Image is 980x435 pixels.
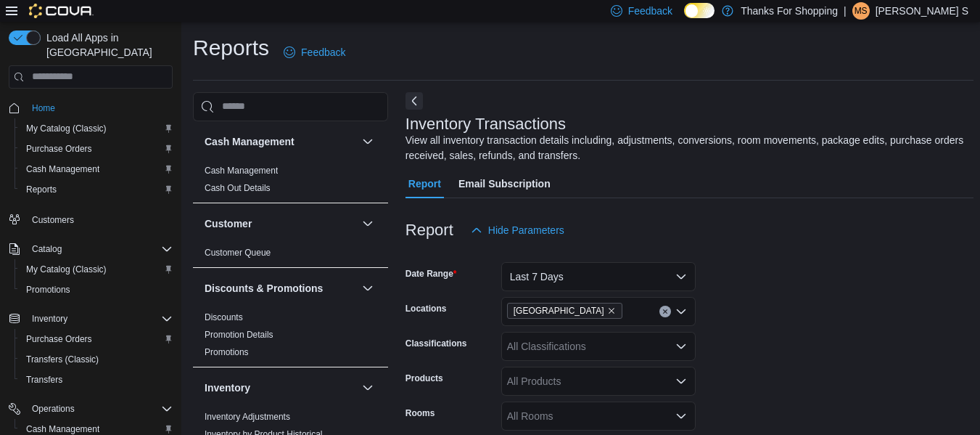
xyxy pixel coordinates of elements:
span: Cash Management [26,423,99,435]
label: Locations [405,303,447,314]
button: Inventory [205,381,356,395]
span: Purchase Orders [26,333,92,345]
a: Reports [20,181,62,198]
a: Discounts [205,312,243,322]
button: My Catalog (Classic) [15,118,178,139]
span: Purchase Orders [20,140,173,158]
h3: Report [405,221,453,239]
span: Catalog [32,243,62,255]
a: Customer Queue [205,248,271,258]
span: Inventory [32,313,67,325]
span: Discounts [205,312,243,323]
button: Inventory [359,379,376,397]
button: Operations [3,399,178,419]
a: Cash Management [20,160,105,178]
h3: Customer [205,216,252,231]
button: Catalog [26,240,67,258]
button: Transfers (Classic) [15,349,178,370]
a: Home [26,99,61,117]
span: [GEOGRAPHIC_DATA] [514,304,604,318]
span: Catalog [26,240,173,258]
button: Purchase Orders [15,329,178,349]
button: Promotions [15,280,178,300]
h3: Discounts & Promotions [205,281,323,296]
label: Rooms [405,407,435,419]
a: Cash Management [205,166,278,176]
span: Cash Management [26,163,99,175]
button: Open list of options [675,306,687,317]
a: Inventory Adjustments [205,412,290,422]
span: Load All Apps in [GEOGRAPHIC_DATA] [41,31,173,60]
button: My Catalog (Classic) [15,259,178,280]
span: Promotion Details [205,329,273,341]
a: Promotions [205,347,249,357]
span: University Heights [507,303,622,319]
p: | [844,2,847,20]
span: Promotions [20,281,173,298]
span: Feedback [301,45,345,60]
a: Cash Out Details [205,183,271,193]
a: Purchase Orders [20,140,98,158]
span: Inventory [26,310,173,328]
span: Customer Queue [205,247,271,259]
span: Email Subscription [458,169,551,198]
span: Transfers (Classic) [20,351,173,368]
input: Dark Mode [684,3,715,18]
button: Discounts & Promotions [205,281,356,296]
span: Transfers (Classic) [26,354,99,365]
span: Reports [20,181,173,198]
span: Customers [26,210,173,228]
span: Promotions [205,346,249,358]
label: Date Range [405,268,457,280]
button: Purchase Orders [15,139,178,159]
button: Home [3,97,178,118]
button: Cash Management [359,133,376,150]
button: Remove University Heights from selection in this group [607,306,616,315]
div: Meade S [852,2,870,20]
span: My Catalog (Classic) [20,261,173,278]
span: Cash Management [205,165,278,176]
span: Transfers [26,374,62,386]
button: Clear input [659,306,671,317]
span: MS [855,2,868,20]
h3: Cash Management [205,134,295,149]
img: Cova [29,4,94,18]
a: Purchase Orders [20,330,98,348]
button: Catalog [3,239,178,259]
button: Customer [205,216,356,231]
button: Cash Management [15,159,178,179]
div: Discounts & Promotions [193,309,388,367]
a: Transfers (Classic) [20,351,104,368]
button: Open list of options [675,341,687,352]
a: My Catalog (Classic) [20,261,112,278]
button: Transfers [15,370,178,390]
p: [PERSON_NAME] S [876,2,968,20]
button: Inventory [26,310,73,328]
span: Transfers [20,371,173,389]
label: Classifications [405,338,467,349]
span: Operations [26,400,173,418]
a: Promotions [20,281,76,298]
a: Feedback [278,38,351,67]
button: Hide Parameters [465,216,570,245]
a: Promotion Details [205,330,273,340]
span: Operations [32,403,75,415]
span: Cash Management [20,160,173,178]
span: Purchase Orders [26,143,92,155]
span: My Catalog (Classic) [26,264,107,275]
span: Home [32,102,55,114]
span: Promotions [26,284,70,296]
p: Thanks For Shopping [741,2,838,20]
button: Operations [26,400,81,418]
button: Next [405,92,423,110]
h3: Inventory [205,381,250,395]
h1: Reports [193,33,269,62]
div: Cash Management [193,162,388,203]
div: View all inventory transaction details including, adjustments, conversions, room movements, packa... [405,133,966,163]
span: My Catalog (Classic) [26,123,107,134]
span: My Catalog (Classic) [20,120,173,137]
span: Cash Out Details [205,182,271,194]
a: My Catalog (Classic) [20,120,112,137]
a: Transfers [20,371,68,389]
button: Cash Management [205,134,356,149]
